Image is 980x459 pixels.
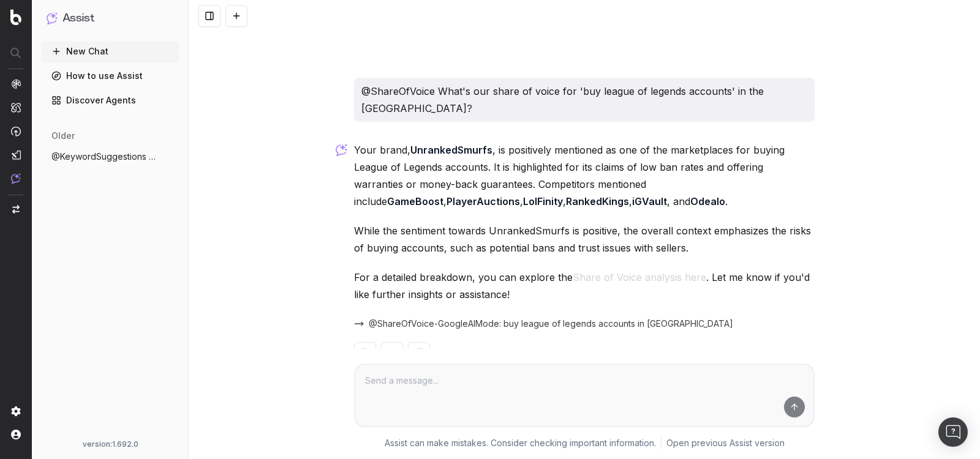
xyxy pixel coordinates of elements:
img: Assist [11,173,21,184]
a: Discover Agents [42,91,179,110]
img: Botify assist logo [336,144,347,156]
img: Studio [11,150,21,160]
p: Your brand, , is positively mentioned as one of the marketplaces for buying League of Legends acc... [354,141,815,210]
span: older [51,130,75,142]
strong: LolFinity [523,195,563,207]
p: @ShareOfVoice What's our share of voice for 'buy league of legends accounts' in the [GEOGRAPHIC_D... [361,83,807,117]
button: New Chat [42,42,179,61]
p: For a detailed breakdown, you can explore the . Let me know if you'd like further insights or ass... [354,269,815,303]
strong: GameBoost [387,195,443,207]
button: @KeywordSuggestions could you suggest so [42,147,179,166]
span: @ShareOfVoice-GoogleAIMode: buy league of legends accounts in [GEOGRAPHIC_DATA] [369,318,733,330]
button: Share of Voice analysis here [573,269,706,286]
img: Assist [47,12,58,24]
img: Activation [11,126,21,136]
img: Setting [11,406,21,416]
div: Open Intercom Messenger [938,417,968,447]
img: My account [11,430,21,439]
button: @ShareOfVoice-GoogleAIMode: buy league of legends accounts in [GEOGRAPHIC_DATA] [354,318,748,330]
strong: UnrankedSmurfs [410,144,492,156]
img: Intelligence [11,102,21,113]
div: version: 1.692.0 [47,439,174,449]
img: Switch project [12,205,20,214]
strong: PlayerAuctions [447,195,520,207]
h1: Assist [62,10,94,27]
a: How to use Assist [42,66,179,86]
img: Analytics [11,79,21,89]
span: @KeywordSuggestions could you suggest so [51,151,159,163]
p: Assist can make mistakes. Consider checking important information. [385,437,656,449]
a: Open previous Assist version [666,437,785,449]
p: While the sentiment towards UnrankedSmurfs is positive, the overall context emphasizes the risks ... [354,222,815,256]
strong: Odealo [690,195,725,207]
strong: iGVault [632,195,667,207]
strong: RankedKings [566,195,629,207]
img: Botify logo [10,9,21,25]
button: Assist [47,10,174,27]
